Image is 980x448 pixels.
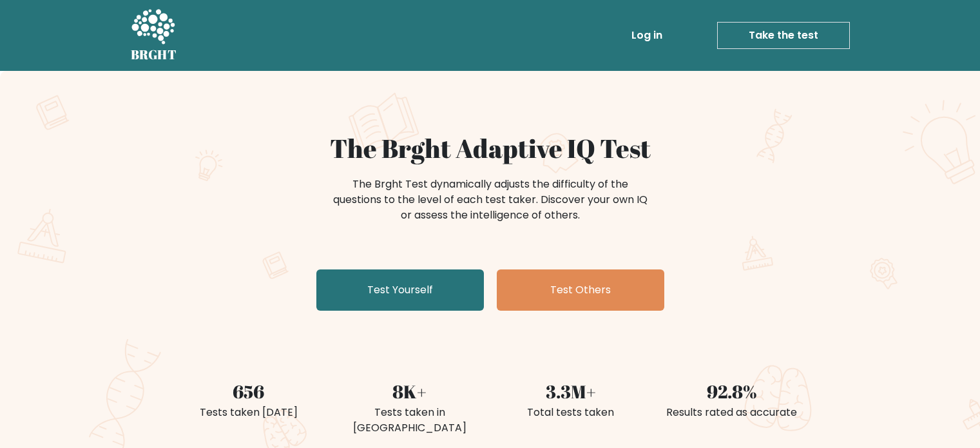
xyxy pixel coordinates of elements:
div: 8K+ [337,378,483,405]
div: 3.3M+ [498,378,644,405]
div: Results rated as accurate [659,405,805,420]
div: Tests taken in [GEOGRAPHIC_DATA] [337,405,483,436]
a: Take the test [717,22,850,49]
a: BRGHT [131,5,177,66]
div: The Brght Test dynamically adjusts the difficulty of the questions to the level of each test take... [329,177,651,223]
div: Total tests taken [498,405,644,420]
div: 656 [176,378,322,405]
div: Tests taken [DATE] [176,405,322,420]
a: Log in [626,23,668,48]
a: Test Yourself [316,269,484,311]
a: Test Others [497,269,664,311]
h5: BRGHT [131,47,177,63]
h1: The Brght Adaptive IQ Test [176,133,805,164]
div: 92.8% [659,378,805,405]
